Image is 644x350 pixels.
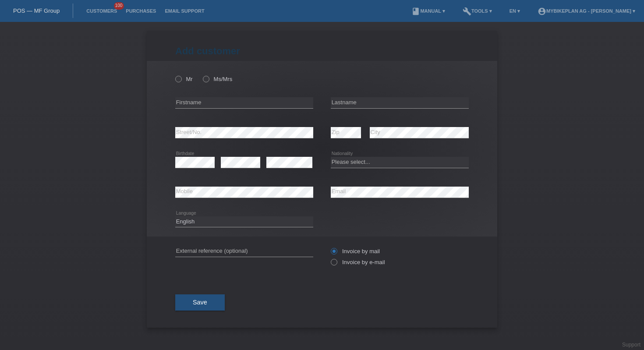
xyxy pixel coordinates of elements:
[82,8,121,14] a: Customers
[114,2,124,10] span: 100
[533,8,640,14] a: account_circleMybikeplan AG - [PERSON_NAME] ▾
[411,7,420,16] i: book
[13,7,60,14] a: POS — MF Group
[175,294,225,311] button: Save
[203,76,232,82] label: Ms/Mrs
[203,76,209,81] input: Ms/Mrs
[121,8,160,14] a: Purchases
[463,7,471,16] i: build
[175,76,181,81] input: Mr
[458,8,496,14] a: buildTools ▾
[160,8,209,14] a: Email Support
[505,8,524,14] a: EN ▾
[407,8,449,14] a: bookManual ▾
[331,248,380,255] label: Invoice by mail
[175,76,193,82] label: Mr
[331,259,336,270] input: Invoice by e-mail
[193,299,207,306] span: Save
[538,7,546,16] i: account_circle
[331,259,385,265] label: Invoice by e-mail
[175,46,469,57] h1: Add customer
[331,248,336,259] input: Invoice by mail
[622,342,640,348] a: Support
